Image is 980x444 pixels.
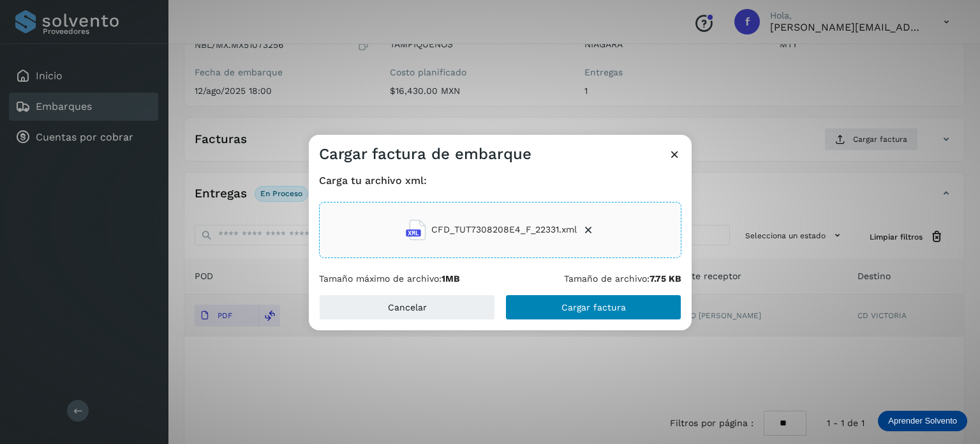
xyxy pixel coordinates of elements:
[878,411,967,431] div: Aprender Solvento
[564,273,681,284] p: Tamaño de archivo:
[319,273,460,284] p: Tamaño máximo de archivo:
[319,295,495,320] button: Cancelar
[431,223,577,236] span: CFD_TUT7308208E4_F_22331.xml
[442,273,460,284] b: 1MB
[388,303,427,312] span: Cancelar
[888,416,957,426] p: Aprender Solvento
[561,303,626,312] span: Cargar factura
[505,295,681,320] button: Cargar factura
[319,145,531,164] h3: Cargar factura de embarque
[650,273,681,284] b: 7.75 KB
[319,174,681,187] h4: Carga tu archivo xml:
